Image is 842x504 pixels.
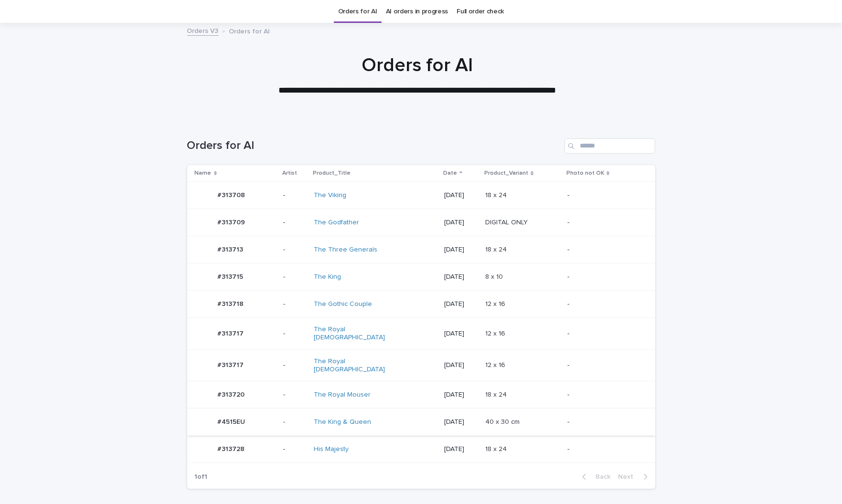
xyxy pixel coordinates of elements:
p: - [283,300,306,308]
p: - [567,391,639,399]
p: #313718 [218,298,246,308]
a: The Royal Mouser [314,391,371,399]
p: [DATE] [444,300,478,308]
button: Next [615,472,655,481]
a: The Godfather [314,219,359,227]
p: - [567,219,639,227]
p: 18 x 24 [485,244,509,254]
span: Next [618,473,639,480]
p: [DATE] [444,445,478,453]
p: Photo not OK [566,168,604,178]
p: 8 x 10 [485,271,505,281]
a: Full order check [457,0,504,23]
tr: #313713#313713 -The Three Generals [DATE]18 x 2418 x 24 - [187,236,655,263]
p: #313715 [218,271,245,281]
a: The King & Queen [314,418,371,426]
p: [DATE] [444,219,478,227]
input: Search [565,138,655,154]
a: Orders for AI [338,0,377,23]
p: - [283,445,306,453]
a: The Royal [DEMOGRAPHIC_DATA] [314,325,394,342]
p: - [283,418,306,426]
tr: #313717#313717 -The Royal [DEMOGRAPHIC_DATA] [DATE]12 x 1612 x 16 - [187,349,655,381]
p: 12 x 16 [485,298,507,308]
p: - [567,246,639,254]
p: [DATE] [444,391,478,399]
p: [DATE] [444,246,478,254]
p: Artist [282,168,297,178]
tr: #313717#313717 -The Royal [DEMOGRAPHIC_DATA] [DATE]12 x 1612 x 16 - [187,318,655,350]
a: The Gothic Couple [314,300,372,308]
tr: #313709#313709 -The Godfather [DATE]DIGITAL ONLYDIGITAL ONLY - [187,209,655,236]
a: The Viking [314,191,346,199]
p: Orders for AI [229,25,270,36]
p: #4515EU [218,416,247,426]
p: 18 x 24 [485,443,509,453]
a: Orders V3 [187,25,219,36]
p: Name [195,168,212,178]
a: The King [314,273,341,281]
tr: #313715#313715 -The King [DATE]8 x 108 x 10 - [187,263,655,291]
p: 12 x 16 [485,328,507,338]
p: [DATE] [444,330,478,338]
p: - [283,330,306,338]
p: #313709 [218,217,247,227]
p: #313717 [218,359,246,369]
p: Product_Variant [484,168,528,178]
a: His Majesty [314,445,349,453]
p: #313713 [218,244,245,254]
button: Back [575,472,615,481]
a: AI orders in progress [386,0,448,23]
tr: #313718#313718 -The Gothic Couple [DATE]12 x 1612 x 16 - [187,291,655,318]
p: Product_Title [313,168,351,178]
a: The Three Generals [314,246,377,254]
tr: #313708#313708 -The Viking [DATE]18 x 2418 x 24 - [187,182,655,209]
p: DIGITAL ONLY [485,217,530,227]
p: - [283,273,306,281]
p: #313708 [218,189,247,199]
p: [DATE] [444,361,478,369]
a: The Royal [DEMOGRAPHIC_DATA] [314,357,394,374]
p: - [567,273,639,281]
p: - [567,191,639,199]
p: #313728 [218,443,247,453]
tr: #4515EU#4515EU -The King & Queen [DATE]40 x 30 cm40 x 30 cm - [187,409,655,436]
p: [DATE] [444,418,478,426]
p: #313717 [218,328,246,338]
p: 18 x 24 [485,189,509,199]
tr: #313720#313720 -The Royal Mouser [DATE]18 x 2418 x 24 - [187,381,655,409]
h1: Orders for AI [183,54,651,77]
span: Back [590,473,611,480]
tr: #313728#313728 -His Majesty [DATE]18 x 2418 x 24 - [187,436,655,463]
p: - [567,418,639,426]
p: 1 of 1 [187,465,215,489]
p: - [567,361,639,369]
p: - [567,445,639,453]
p: - [283,191,306,199]
p: - [283,246,306,254]
p: 12 x 16 [485,359,507,369]
h1: Orders for AI [187,139,561,153]
p: - [283,219,306,227]
p: - [567,330,639,338]
p: 18 x 24 [485,389,509,399]
p: #313720 [218,389,247,399]
p: [DATE] [444,273,478,281]
p: Date [443,168,457,178]
p: - [283,361,306,369]
p: - [567,300,639,308]
p: - [283,391,306,399]
p: 40 x 30 cm [485,416,522,426]
p: [DATE] [444,191,478,199]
